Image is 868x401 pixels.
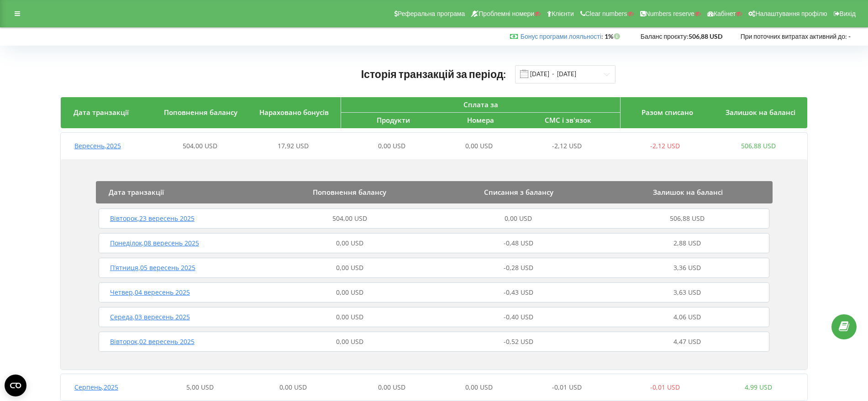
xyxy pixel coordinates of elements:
[361,68,506,80] span: Історія транзакцій за період:
[74,383,118,391] span: Серпень , 2025
[465,383,493,391] span: 0,00 USD
[110,239,199,247] span: Понеділок , 08 вересень 2025
[673,263,701,272] span: 3,36 USD
[653,187,723,197] span: Залишок на балансі
[467,115,494,125] span: Номера
[398,10,465,17] span: Реферальна програма
[552,383,582,391] span: -0,01 USD
[848,32,851,40] strong: -
[164,108,237,117] span: Поповнення балансу
[183,141,217,150] span: 504,00 USD
[505,214,532,223] span: 0,00 USD
[110,337,195,346] span: Вівторок , 02 вересень 2025
[504,337,533,346] span: -0,52 USD
[552,141,582,150] span: -2,12 USD
[641,32,689,40] span: Баланс проєкту:
[259,108,329,117] span: Нараховано бонусів
[504,263,533,272] span: -0,28 USD
[336,288,363,297] span: 0,00 USD
[279,383,307,391] span: 0,00 USD
[332,214,367,223] span: 504,00 USD
[278,141,309,150] span: 17,92 USD
[521,32,603,40] span: :
[504,239,533,247] span: -0,48 USD
[521,32,601,40] a: Бонус програми лояльності
[463,100,498,109] span: Сплата за
[714,10,736,17] span: Кабінет
[642,108,693,117] span: Разом списано
[110,263,195,272] span: П’ятниця , 05 вересень 2025
[378,141,405,150] span: 0,00 USD
[755,10,827,17] span: Налаштування профілю
[465,141,493,150] span: 0,00 USD
[336,337,363,346] span: 0,00 USD
[504,312,533,321] span: -0,40 USD
[186,383,214,391] span: 5,00 USD
[479,10,534,17] span: Проблемні номери
[673,337,701,346] span: 4,47 USD
[336,263,363,272] span: 0,00 USD
[484,187,553,197] span: Списання з балансу
[673,288,701,297] span: 3,63 USD
[545,115,591,125] span: СМС і зв'язок
[378,383,405,391] span: 0,00 USD
[109,187,164,197] span: Дата транзакції
[646,10,694,17] span: Numbers reserve
[110,312,190,321] span: Середа , 03 вересень 2025
[673,312,701,321] span: 4,06 USD
[670,214,705,223] span: 506,88 USD
[336,312,363,321] span: 0,00 USD
[377,115,410,125] span: Продукти
[313,187,386,197] span: Поповнення балансу
[605,32,622,40] strong: 1%
[726,108,795,117] span: Залишок на балансі
[689,32,722,40] strong: 506,88 USD
[741,141,776,150] span: 506,88 USD
[336,239,363,247] span: 0,00 USD
[673,239,701,247] span: 2,88 USD
[74,141,121,150] span: Вересень , 2025
[110,214,195,223] span: Вівторок , 23 вересень 2025
[741,32,847,40] span: При поточних витратах активний до:
[5,375,26,396] button: Open CMP widget
[110,288,190,297] span: Четвер , 04 вересень 2025
[74,108,129,117] span: Дата транзакції
[745,383,772,391] span: 4,99 USD
[585,10,627,17] span: Clear numbers
[552,10,574,17] span: Клієнти
[840,10,856,17] span: Вихід
[504,288,533,297] span: -0,43 USD
[650,383,680,391] span: -0,01 USD
[650,141,680,150] span: -2,12 USD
